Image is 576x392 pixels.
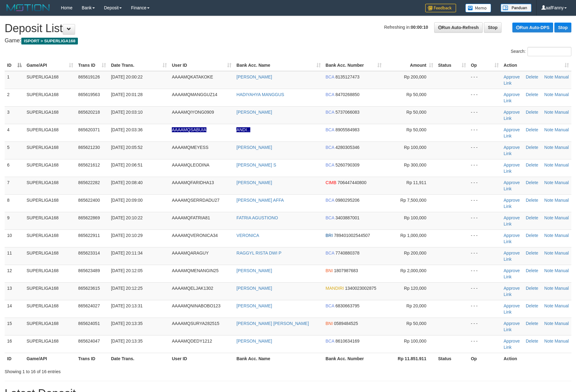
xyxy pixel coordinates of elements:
[24,265,76,282] td: SUPERLIGA168
[501,4,532,12] img: panduan.png
[468,60,501,71] th: Op: activate to sort column ascending
[5,300,24,318] td: 14
[326,145,334,150] span: BCA
[434,22,483,33] a: Run Auto-Refresh
[468,353,501,364] th: Op
[111,339,142,344] span: [DATE] 20:13:35
[406,303,426,308] span: Rp 20,000
[326,74,334,79] span: BCA
[335,215,359,220] span: Copy 3403887001 to clipboard
[5,335,24,353] td: 16
[234,60,323,71] th: Bank Acc. Name: activate to sort column ascending
[334,233,370,238] span: Copy 789401002544507 to clipboard
[78,198,100,203] span: 865622400
[172,198,219,203] span: AAAAMQSERRDADU27
[326,303,334,308] span: BCA
[323,353,384,364] th: Bank Acc. Number
[111,215,142,220] span: [DATE] 20:10:22
[236,233,259,238] a: VERONICA
[24,89,76,106] td: SUPERLIGA168
[78,233,100,238] span: 865622911
[78,74,100,79] span: 865619126
[504,180,520,185] a: Approve
[511,47,571,56] label: Search:
[468,318,501,335] td: - - -
[236,286,272,291] a: [PERSON_NAME]
[326,268,333,273] span: BNI
[504,180,569,191] a: Manual Link
[504,145,520,150] a: Approve
[504,162,520,167] a: Approve
[504,339,520,344] a: Approve
[111,110,142,115] span: [DATE] 20:03:10
[504,339,569,350] a: Manual Link
[172,339,212,344] span: AAAAMQDEDY1212
[527,47,571,56] input: Search:
[172,92,217,97] span: AAAAMQMANGGUZ14
[504,215,520,220] a: Approve
[512,23,553,32] a: Run Auto-DPS
[78,145,100,150] span: 865621230
[554,23,571,32] a: Stop
[335,74,359,79] span: Copy 8135127473 to clipboard
[326,92,334,97] span: BCA
[172,268,218,273] span: AAAAMQMENANGIN25
[172,145,208,150] span: AAAAMQMEYESS
[544,110,553,115] a: Note
[78,251,100,255] span: 865623314
[544,127,553,132] a: Note
[326,251,334,255] span: BCA
[111,198,142,203] span: [DATE] 20:09:00
[335,251,359,255] span: Copy 7740880378 to clipboard
[468,265,501,282] td: - - -
[335,162,359,167] span: Copy 5260790309 to clipboard
[172,180,214,185] span: AAAAMQFARIDHA13
[404,251,426,255] span: Rp 200,000
[236,268,272,273] a: [PERSON_NAME]
[468,230,501,247] td: - - -
[504,233,569,244] a: Manual Link
[504,303,569,314] a: Manual Link
[526,74,538,79] a: Delete
[236,339,272,344] a: [PERSON_NAME]
[24,212,76,230] td: SUPERLIGA168
[24,60,76,71] th: Game/API: activate to sort column ascending
[406,92,426,97] span: Rp 50,000
[504,145,569,156] a: Manual Link
[24,300,76,318] td: SUPERLIGA168
[468,106,501,124] td: - - -
[111,233,142,238] span: [DATE] 20:10:29
[5,106,24,124] td: 3
[436,353,468,364] th: Status
[326,162,334,167] span: BCA
[526,162,538,167] a: Delete
[335,127,359,132] span: Copy 8905584983 to clipboard
[335,303,359,308] span: Copy 6830663795 to clipboard
[5,194,24,212] td: 8
[400,198,426,203] span: Rp 7,500,000
[24,230,76,247] td: SUPERLIGA168
[504,198,569,209] a: Manual Link
[504,110,569,121] a: Manual Link
[504,74,569,86] a: Manual Link
[504,215,569,226] a: Manual Link
[504,251,569,262] a: Manual Link
[504,268,569,279] a: Manual Link
[334,321,358,326] span: Copy 0589484525 to clipboard
[24,282,76,300] td: SUPERLIGA168
[24,141,76,159] td: SUPERLIGA168
[236,110,272,115] a: [PERSON_NAME]
[400,268,426,273] span: Rp 2,000,000
[5,353,24,364] th: ID
[544,286,553,291] a: Note
[504,162,569,174] a: Manual Link
[404,286,426,291] span: Rp 120,000
[326,180,337,185] span: CIMB
[78,286,100,291] span: 865623615
[526,321,538,326] a: Delete
[526,303,538,308] a: Delete
[78,339,100,344] span: 865624047
[5,282,24,300] td: 13
[526,268,538,273] a: Delete
[111,303,142,308] span: [DATE] 20:13:31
